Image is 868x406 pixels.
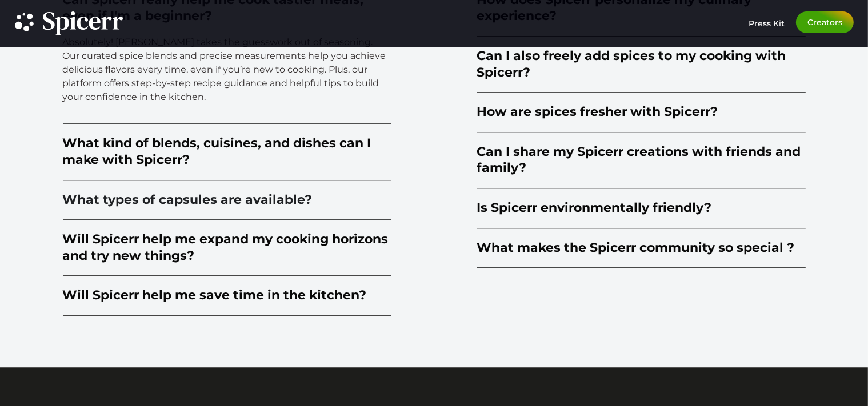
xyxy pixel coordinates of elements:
div: Can I share my Spicerr creations with friends and family? [477,144,806,176]
summary: Can I share my Spicerr creations with friends and family? [477,132,806,188]
span: Creators [807,18,842,26]
div: Will Spicerr help me expand my cooking horizons and try new things? [63,231,391,264]
summary: Will Spicerr help me expand my cooking horizons and try new things? [63,220,391,276]
div: Can I also freely add spices to my cooking with Spicerr? [477,48,806,81]
a: Creators [796,11,854,33]
div: What kind of blends, cuisines, and dishes can I make with Spicerr? [63,135,391,168]
div: What types of capsules are available? [63,192,313,208]
div: How are spices fresher with Spicerr? [477,104,718,120]
summary: How are spices fresher with Spicerr? [477,93,806,132]
p: Absolutely! [PERSON_NAME] takes the guesswork out of seasoning. Our curated spice blends and prec... [63,35,391,104]
div: Is Spicerr environmentally friendly? [477,200,712,216]
summary: Can I also freely add spices to my cooking with Spicerr? [477,37,806,93]
span: Press Kit [749,18,785,29]
summary: Is Spicerr environmentally friendly? [477,188,806,228]
div: Will Spicerr help me save time in the kitchen? [63,287,367,304]
div: What makes the Spicerr community so special ? [477,240,795,256]
summary: Will Spicerr help me save time in the kitchen? [63,276,391,316]
a: Press Kit [749,11,785,29]
summary: What makes the Spicerr community so special ? [477,228,806,268]
summary: What kind of blends, cuisines, and dishes can I make with Spicerr? [63,124,391,180]
summary: What types of capsules are available? [63,180,391,220]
